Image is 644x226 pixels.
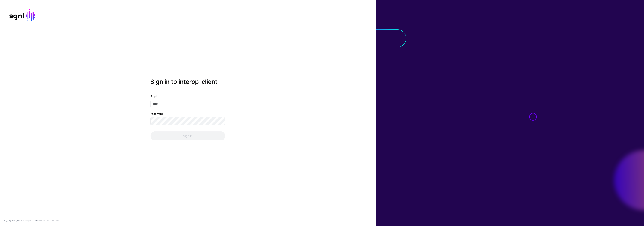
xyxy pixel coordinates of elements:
[4,219,59,222] div: © [URL], Inc. SGNL® is a registered trademark. &
[150,78,225,85] h2: Sign in to interop-client
[150,112,163,116] label: Password
[46,220,53,222] a: Privacy
[54,220,59,222] a: Terms
[150,94,157,98] label: Email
